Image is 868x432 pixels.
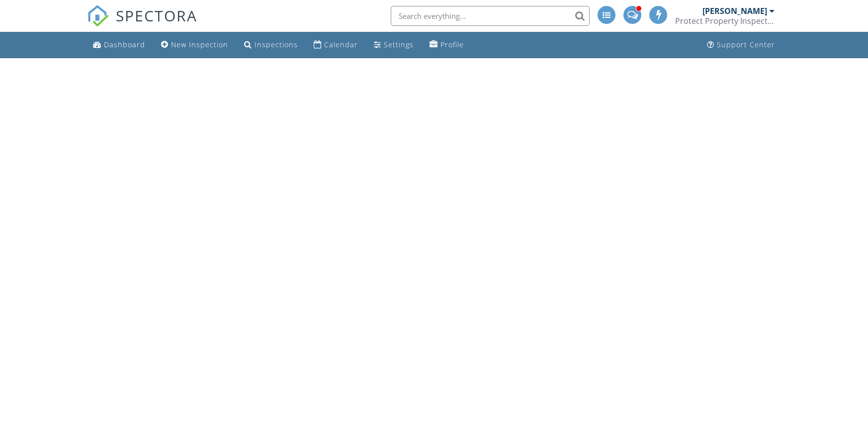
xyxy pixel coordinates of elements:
[717,40,775,49] div: Support Center
[255,40,298,49] div: Inspections
[391,6,590,26] input: Search everything...
[675,16,775,26] div: Protect Property Inspections
[324,40,358,49] div: Calendar
[426,36,468,54] a: Profile
[440,40,464,49] div: Profile
[104,40,145,49] div: Dashboard
[171,40,228,49] div: New Inspection
[384,40,414,49] div: Settings
[89,36,149,54] a: Dashboard
[370,36,418,54] a: Settings
[157,36,232,54] a: New Inspection
[702,6,767,16] div: [PERSON_NAME]
[240,36,302,54] a: Inspections
[703,36,779,54] a: Support Center
[310,36,362,54] a: Calendar
[87,13,197,34] a: SPECTORA
[116,5,197,26] span: SPECTORA
[87,5,109,27] img: The Best Home Inspection Software - Spectora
